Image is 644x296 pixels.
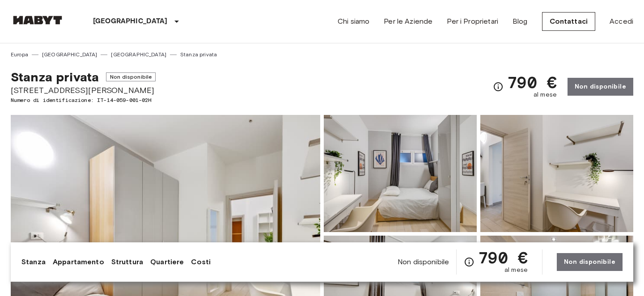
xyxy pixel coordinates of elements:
a: Appartamento [53,257,104,267]
span: al mese [534,90,557,99]
span: [STREET_ADDRESS][PERSON_NAME] [11,85,156,96]
a: Stanza [21,257,46,267]
img: Habyt [11,16,64,25]
span: Stanza privata [11,69,99,85]
a: Europa [11,51,28,59]
a: Costi [191,257,211,267]
p: [GEOGRAPHIC_DATA] [93,16,168,27]
a: Quartiere [150,257,184,267]
a: Blog [513,16,528,27]
a: [GEOGRAPHIC_DATA] [111,51,166,59]
span: Non disponibile [106,72,156,81]
a: Accedi [610,16,633,27]
a: Contattaci [542,12,596,31]
img: Picture of unit IT-14-059-001-02H [324,115,477,232]
span: Numero di identificazione: IT-14-059-001-02H [11,96,156,104]
a: [GEOGRAPHIC_DATA] [42,51,97,59]
a: Stanza privata [180,51,217,59]
svg: Verifica i dettagli delle spese nella sezione 'Riassunto dei Costi'. Si prega di notare che gli s... [464,257,475,267]
span: 790 € [478,249,528,266]
span: al mese [504,266,528,275]
span: 790 € [507,74,557,90]
a: Struttura [111,257,143,267]
span: Non disponibile [398,257,449,267]
img: Picture of unit IT-14-059-001-02H [480,115,633,232]
a: Per le Aziende [384,16,432,27]
svg: Verifica i dettagli delle spese nella sezione 'Riassunto dei Costi'. Si prega di notare che gli s... [493,81,504,92]
a: Per i Proprietari [447,16,498,27]
a: Chi siamo [338,16,369,27]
